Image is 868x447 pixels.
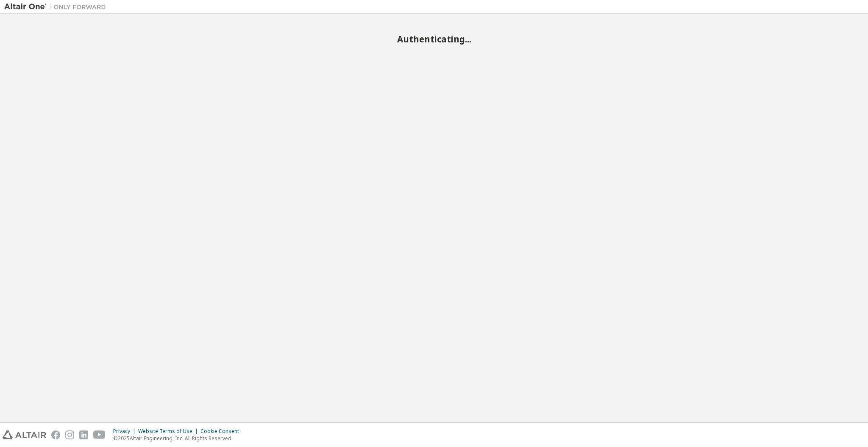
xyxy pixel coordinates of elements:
img: youtube.svg [93,430,106,439]
p: © 2025 Altair Engineering, Inc. All Rights Reserved. [113,435,244,442]
img: facebook.svg [51,430,60,439]
h2: Authenticating... [4,34,864,45]
img: instagram.svg [65,430,74,439]
div: Website Terms of Use [138,428,200,435]
div: Privacy [113,428,138,435]
div: Cookie Consent [200,428,244,435]
img: Altair One [4,3,110,11]
img: altair_logo.svg [3,430,46,439]
img: linkedin.svg [79,430,88,439]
